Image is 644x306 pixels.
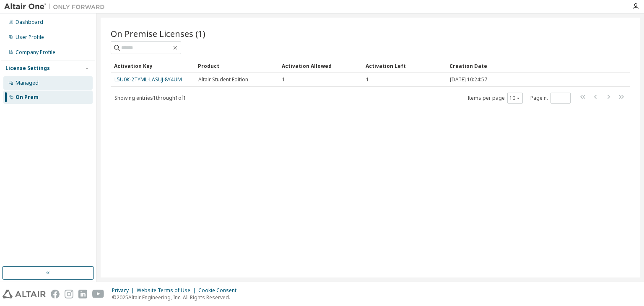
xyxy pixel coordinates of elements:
[282,59,359,73] div: Activation Allowed
[4,3,109,11] img: Altair One
[509,95,521,101] button: 10
[51,290,60,298] img: facebook.svg
[450,76,487,83] span: [DATE] 10:24:57
[16,80,39,86] div: Managed
[112,294,241,301] p: © 2025 Altair Engineering, Inc. All Rights Reserved.
[366,59,443,73] div: Activation Left
[114,94,186,101] span: Showing entries 1 through 1 of 1
[16,19,43,26] div: Dashboard
[3,290,46,298] img: altair_logo.svg
[282,76,285,83] span: 1
[467,93,523,104] span: Items per page
[198,59,275,73] div: Product
[92,290,104,298] img: youtube.svg
[114,76,182,83] a: L5U0K-2TYML-LASUJ-8Y4UM
[198,76,248,83] span: Altair Student Edition
[530,93,571,104] span: Page n.
[78,290,87,298] img: linkedin.svg
[198,287,241,294] div: Cookie Consent
[16,94,39,101] div: On Prem
[114,59,191,73] div: Activation Key
[366,76,369,83] span: 1
[5,65,50,72] div: License Settings
[111,28,205,39] span: On Premise Licenses (1)
[16,49,55,56] div: Company Profile
[65,290,73,298] img: instagram.svg
[16,34,44,41] div: User Profile
[449,59,593,73] div: Creation Date
[112,287,137,294] div: Privacy
[137,287,198,294] div: Website Terms of Use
